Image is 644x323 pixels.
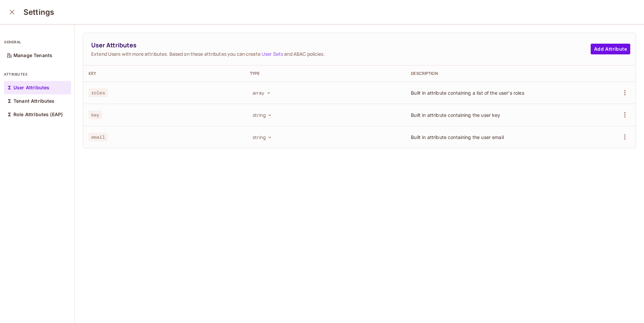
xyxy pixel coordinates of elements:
div: Type [250,71,400,76]
span: roles [89,88,108,97]
div: Key [89,71,239,76]
span: key [89,110,102,119]
p: general [4,39,71,45]
span: Built in attribute containing the user key [411,112,500,118]
span: User Attributes [91,41,591,49]
h3: Settings [23,7,54,17]
button: close [5,5,19,19]
button: Add Attribute [591,44,630,54]
p: Role Attributes (EAP) [13,112,63,117]
p: attributes [4,72,71,77]
button: array [250,87,273,98]
p: User Attributes [13,85,49,90]
p: Manage Tenants [13,53,52,58]
button: string [250,132,274,142]
div: Description [411,71,561,76]
span: email [89,133,108,141]
span: Built in attribute containing a list of the user's roles [411,90,524,96]
button: string [250,109,274,120]
span: Extend Users with more attributes. Based on these attributes you can create and ABAC policies. [91,51,591,57]
p: Tenant Attributes [13,98,55,104]
span: Built in attribute containing the user email [411,134,504,140]
a: User Sets [262,51,283,57]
